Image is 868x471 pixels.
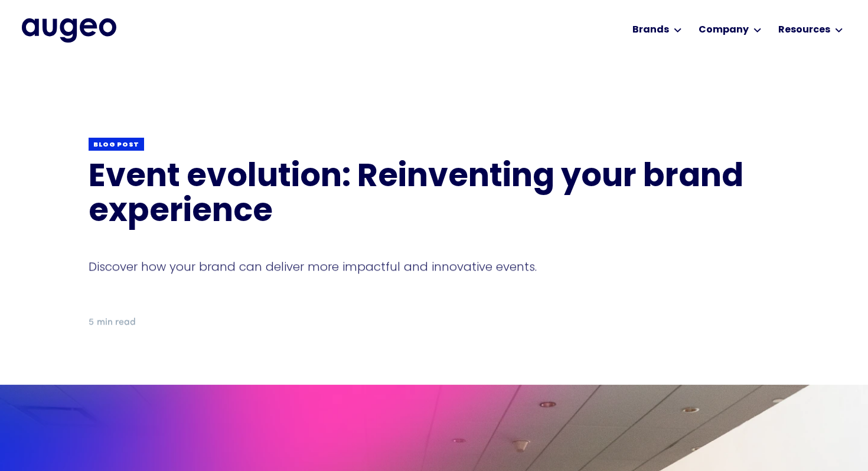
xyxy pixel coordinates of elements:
[699,23,749,37] div: Company
[89,258,779,275] div: Discover how your brand can deliver more impactful and innovative events.
[93,141,139,150] div: Blog post
[632,23,669,37] div: Brands
[22,18,116,42] img: Augeo's full logo in midnight blue.
[22,18,116,42] a: home
[778,23,830,37] div: Resources
[89,315,94,329] div: 5
[97,315,136,329] div: min read
[89,161,779,231] h1: Event evolution: Reinventing your brand experience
